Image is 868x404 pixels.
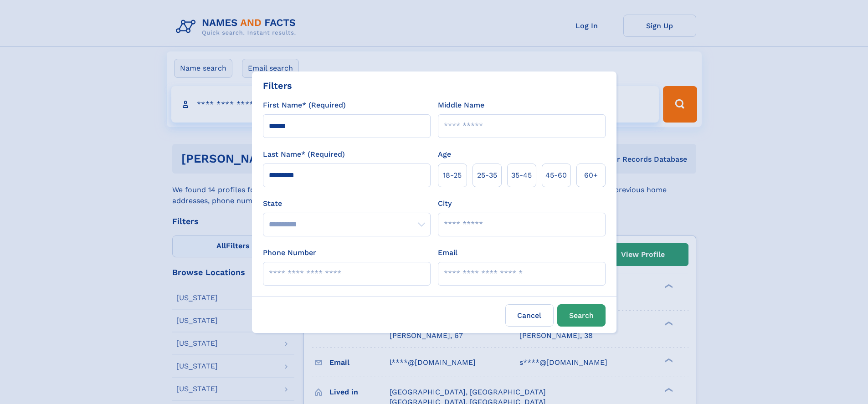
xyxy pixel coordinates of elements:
[263,198,431,209] label: State
[443,170,462,181] span: 18‑25
[557,304,606,327] button: Search
[263,247,316,258] label: Phone Number
[263,149,345,160] label: Last Name* (Required)
[511,170,532,181] span: 35‑45
[477,170,497,181] span: 25‑35
[438,247,457,258] label: Email
[438,100,484,111] label: Middle Name
[263,100,346,111] label: First Name* (Required)
[263,79,292,92] div: Filters
[584,170,598,181] span: 60+
[438,198,452,209] label: City
[545,170,567,181] span: 45‑60
[438,149,451,160] label: Age
[505,304,554,327] label: Cancel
